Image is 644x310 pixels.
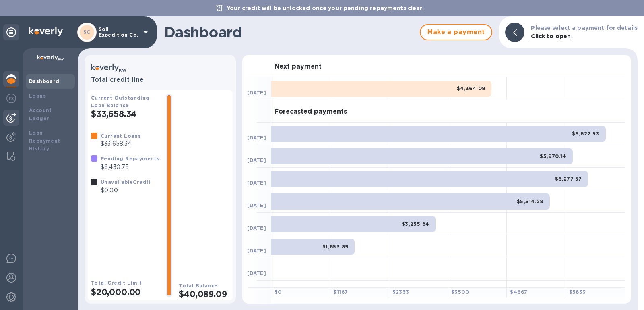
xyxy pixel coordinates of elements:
[247,270,266,276] b: [DATE]
[91,287,159,297] h2: $20,000.00
[179,289,229,299] h2: $40,089.09
[101,186,151,195] p: $0.00
[420,24,492,40] button: Make a payment
[3,24,19,40] div: Unpin categories
[322,243,349,250] b: $1,653.89
[29,107,52,121] b: Account Ledger
[29,130,60,152] b: Loan Repayment History
[517,198,543,204] b: $5,514.28
[29,93,46,99] b: Loans
[247,225,266,231] b: [DATE]
[101,163,159,171] p: $6,430.75
[572,131,599,137] b: $6,622.53
[275,63,322,71] h3: Next payment
[179,283,217,289] b: Total Balance
[164,24,416,41] h1: Dashboard
[247,248,266,254] b: [DATE]
[101,139,141,148] p: $33,658.34
[540,153,566,159] b: $5,970.14
[83,29,91,35] b: SC
[101,179,151,185] b: Unavailable Credit
[531,25,638,31] b: Please select a payment for details
[247,135,266,141] b: [DATE]
[91,109,159,119] h2: $33,658.34
[247,180,266,186] b: [DATE]
[510,289,527,295] b: $ 4667
[101,156,159,162] b: Pending Repayments
[91,76,229,84] h3: Total credit line
[29,27,63,36] img: Logo
[275,289,282,295] b: $ 0
[91,95,150,108] b: Current Outstanding Loan Balance
[392,289,409,295] b: $ 2333
[427,27,485,37] span: Make a payment
[402,221,429,227] b: $3,255.84
[227,5,424,11] b: Your credit will be unlocked once your pending repayments clear.
[247,202,266,208] b: [DATE]
[333,289,348,295] b: $ 1167
[569,289,586,295] b: $ 5833
[99,27,139,38] p: Soil Expedition Co.
[247,157,266,163] b: [DATE]
[275,108,347,116] h3: Forecasted payments
[531,33,571,40] b: Click to open
[451,289,469,295] b: $ 3500
[29,78,60,84] b: Dashboard
[247,89,266,96] b: [DATE]
[101,133,141,139] b: Current Loans
[91,280,142,286] b: Total Credit Limit
[555,176,582,182] b: $6,277.57
[457,85,485,92] b: $4,364.09
[6,94,16,103] img: Foreign exchange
